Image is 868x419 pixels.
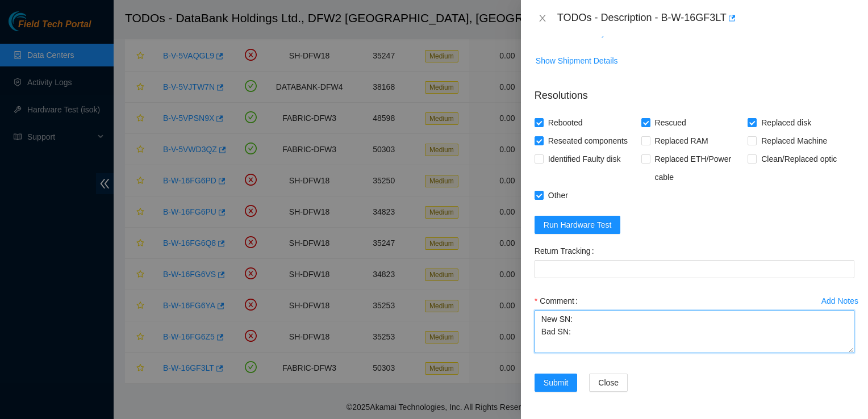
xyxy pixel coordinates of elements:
span: Rescued [650,114,691,132]
div: Add Notes [821,297,858,305]
span: close [538,14,547,23]
div: TODOs - Description - B-W-16GF3LT [557,9,854,27]
button: Add Notes [821,292,859,310]
span: Close [598,376,619,389]
button: Show Shipment Details [535,52,619,70]
span: Submit [544,376,569,389]
span: Reseated components [544,132,632,150]
button: Run Hardware Test [535,216,621,234]
span: Run Hardware Test [544,219,612,231]
span: Other [544,186,573,204]
textarea: Comment [535,310,854,353]
label: Comment [535,292,582,310]
p: Resolutions [535,79,854,103]
button: Close [589,374,628,392]
button: Close [535,13,550,24]
input: Return Tracking [535,260,854,278]
span: Show Shipment Details [536,55,618,67]
span: Identified Faulty disk [544,150,625,168]
button: Submit [535,374,578,392]
span: Replaced RAM [650,132,713,150]
span: Replaced disk [757,114,816,132]
span: Clean/Replaced optic [757,150,841,168]
span: Replaced Machine [757,132,832,150]
span: Replaced ETH/Power cable [650,150,748,186]
label: Return Tracking [535,242,599,260]
span: Rebooted [544,114,587,132]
